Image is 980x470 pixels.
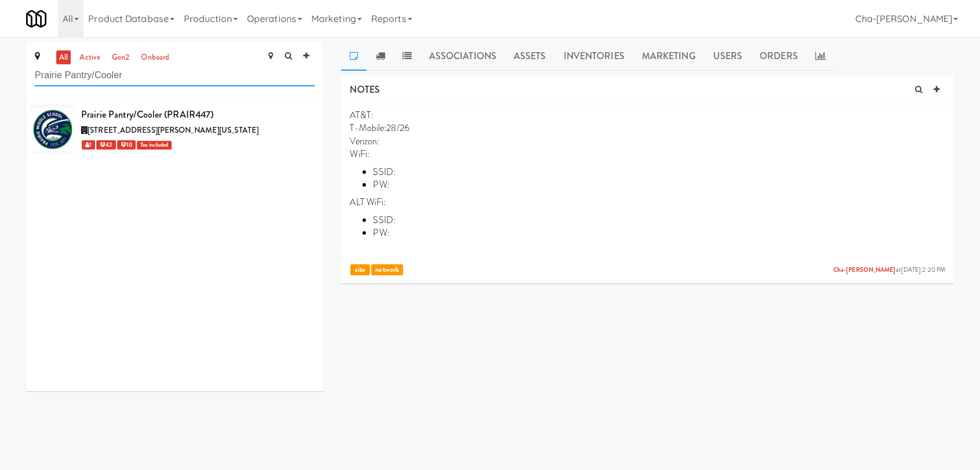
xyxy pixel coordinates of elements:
[350,135,945,148] p: Verizon:
[350,83,380,96] span: NOTES
[81,106,315,123] div: Prairie Pantry/Cooler (PRAIR447)
[88,125,259,136] span: [STREET_ADDRESS][PERSON_NAME][US_STATE]
[373,178,945,191] li: PW:
[350,196,945,209] p: ALT WiFi:
[350,264,369,275] span: site
[350,122,945,134] p: T-Mobile:28/26
[56,50,71,65] a: all
[373,166,945,178] li: SSID:
[554,42,633,71] a: Inventories
[77,50,103,65] a: active
[833,265,896,274] a: Cha-[PERSON_NAME]
[350,109,945,122] p: AT&T:
[26,9,46,29] img: Micromart
[833,266,945,275] span: at [DATE] 2:20 PM
[138,50,172,65] a: onboard
[371,264,404,275] span: network
[96,140,115,150] span: 42
[633,42,705,71] a: Marketing
[26,101,324,156] li: Prairie Pantry/Cooler (PRAIR447)[STREET_ADDRESS][PERSON_NAME][US_STATE] 1 42 10Tax included
[704,42,751,71] a: Users
[35,65,315,86] input: Search site
[373,214,945,227] li: SSID:
[373,227,945,239] li: PW:
[109,50,132,65] a: gen2
[350,148,945,161] p: WiFi:
[82,140,95,150] span: 1
[505,42,555,71] a: Assets
[420,42,505,71] a: Associations
[137,141,172,150] span: Tax included
[751,42,807,71] a: Orders
[117,140,136,150] span: 10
